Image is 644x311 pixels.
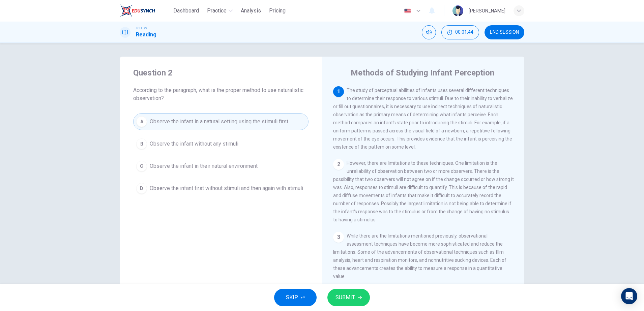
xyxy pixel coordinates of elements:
span: Analysis [241,7,261,15]
span: Observe the infant first without stimuli and then again with stimuli [150,184,303,192]
h4: Question 2 [133,67,309,78]
div: 3 [333,232,344,243]
span: SUBMIT [335,293,355,302]
span: Practice [207,7,227,15]
div: 1 [333,86,344,97]
div: [PERSON_NAME] [469,7,505,15]
a: EduSynch logo [120,4,171,18]
button: Practice [204,5,235,17]
button: END SESSION [485,25,524,39]
button: 00:01:44 [441,25,479,39]
span: Observe the infant in their natural environment [150,162,258,170]
div: D [136,183,147,194]
button: CObserve the infant in their natural environment [133,158,309,175]
span: TOEFL® [136,26,147,31]
button: Analysis [238,5,264,17]
div: B [136,138,147,149]
img: EduSynch logo [120,4,155,18]
button: Dashboard [171,5,202,17]
button: Pricing [266,5,288,17]
span: However, there are limitations to these techniques. One limitation is the unreliability of observ... [333,160,514,222]
button: SUBMIT [327,289,370,306]
div: Mute [422,25,436,39]
div: Open Intercom Messenger [621,288,637,304]
div: C [136,161,147,172]
span: Observe the infant without any stimuli [150,140,238,148]
span: Dashboard [173,7,199,15]
span: Observe the infant in a natural setting using the stimuli first [150,118,288,126]
div: Hide [441,25,479,39]
img: Profile picture [452,5,463,16]
span: 00:01:44 [455,30,473,35]
span: While there are the limitations mentioned previously, observational assessment techniques have be... [333,233,506,279]
button: AObserve the infant in a natural setting using the stimuli first [133,113,309,130]
span: According to the paragraph, what is the proper method to use naturalistic observation? [133,86,309,102]
button: BObserve the infant without any stimuli [133,135,309,152]
span: The study of perceptual abilities of infants uses several different techniques to determine their... [333,88,513,150]
div: A [136,116,147,127]
img: en [403,8,412,13]
div: 2 [333,159,344,170]
button: SKIP [274,289,317,306]
span: END SESSION [490,30,519,35]
span: Pricing [269,7,286,15]
h4: Methods of Studying Infant Perception [351,67,494,78]
button: DObserve the infant first without stimuli and then again with stimuli [133,180,309,197]
h1: Reading [136,31,156,39]
span: SKIP [286,293,298,302]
